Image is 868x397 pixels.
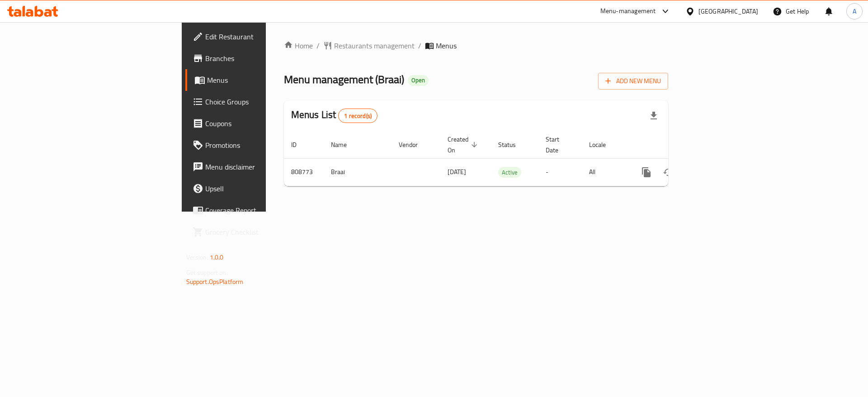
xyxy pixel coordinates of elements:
[448,134,480,156] span: Created On
[185,199,327,221] a: Coverage Report
[207,75,320,85] span: Menus
[284,40,669,51] nav: breadcrumb
[284,131,730,186] table: enhanced table
[598,73,668,90] button: Add New Menu
[205,161,320,172] span: Menu disclaimer
[284,69,404,90] span: Menu management ( Braai )
[323,40,415,51] a: Restaurants management
[185,26,327,47] a: Edit Restaurant
[205,31,320,42] span: Edit Restaurant
[600,6,656,17] div: Menu-management
[205,53,320,64] span: Branches
[205,140,320,151] span: Promotions
[636,161,657,183] button: more
[210,251,224,263] span: 1.0.0
[185,91,327,113] a: Choice Groups
[436,40,457,51] span: Menus
[205,205,320,216] span: Coverage Report
[498,167,521,178] div: Active
[339,112,377,120] span: 1 record(s)
[334,40,415,51] span: Restaurants management
[338,109,377,123] div: Total records count
[399,139,429,150] span: Vendor
[291,139,308,150] span: ID
[205,183,320,194] span: Upsell
[186,267,228,279] span: Get support on:
[643,105,665,127] div: Export file
[185,221,327,243] a: Grocery Checklist
[185,134,327,156] a: Promotions
[582,158,628,186] td: All
[498,139,528,150] span: Status
[205,118,320,129] span: Coupons
[324,158,392,186] td: Braai
[331,139,359,150] span: Name
[185,47,327,69] a: Branches
[448,166,466,178] span: [DATE]
[205,227,320,237] span: Grocery Checklist
[186,251,208,263] span: Version:
[657,161,679,183] button: Change Status
[589,139,618,150] span: Locale
[418,40,421,51] li: /
[408,75,429,86] div: Open
[408,76,429,84] span: Open
[185,113,327,134] a: Coupons
[628,131,730,159] th: Actions
[205,96,320,107] span: Choice Groups
[185,156,327,178] a: Menu disclaimer
[538,158,582,186] td: -
[853,6,856,16] span: A
[186,276,244,288] a: Support.OpsPlatform
[605,76,661,87] span: Add New Menu
[185,178,327,199] a: Upsell
[698,6,758,16] div: [GEOGRAPHIC_DATA]
[498,167,521,178] span: Active
[291,108,377,123] h2: Menus List
[546,134,571,156] span: Start Date
[185,69,327,91] a: Menus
